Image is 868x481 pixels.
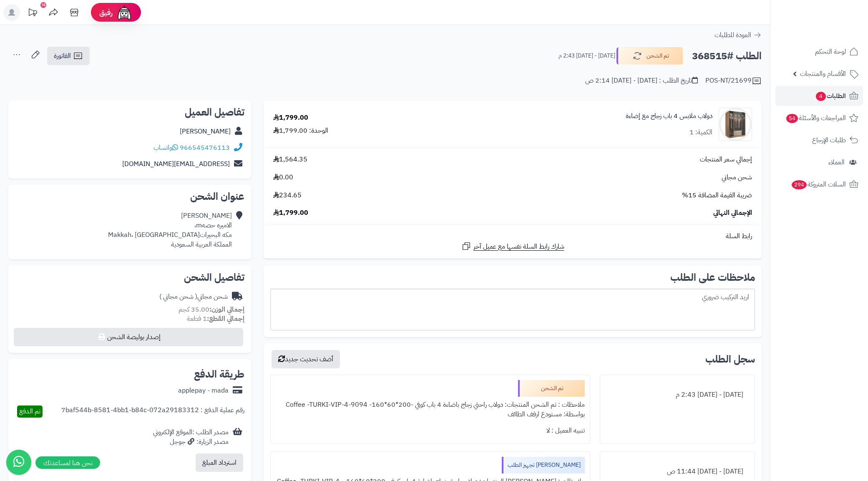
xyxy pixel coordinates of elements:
[775,152,863,172] a: العملاء
[273,208,308,218] span: 1,799.00
[692,48,762,65] h2: الطلب #368515
[15,272,244,282] h2: تفاصيل الشحن
[786,114,798,123] span: 54
[605,463,750,480] div: [DATE] - [DATE] 11:44 ص
[473,242,564,252] span: شارك رابط السلة نفسها مع عميل آخر
[15,191,244,201] h2: عنوان الشحن
[47,47,90,65] a: الفاتورة
[705,354,755,364] h3: سجل الطلب
[54,51,71,61] span: الفاتورة
[705,76,762,86] div: POS-NT/21699
[700,155,752,164] span: إجمالي سعر المنتجات
[194,369,244,379] h2: طريقة الدفع
[815,90,846,102] span: الطلبات
[273,173,293,182] span: 0.00
[502,457,585,473] div: [PERSON_NAME] تجهيز الطلب
[722,173,752,182] span: شحن مجاني
[153,428,229,447] div: مصدر الطلب :الموقع الإلكتروني
[159,292,228,302] div: شحن مجاني
[19,406,40,416] span: تم الدفع
[791,179,846,190] span: السلات المتروكة
[816,92,826,101] span: 4
[61,405,244,418] div: رقم عملية الدفع : 7baf544b-8581-4bb1-b84c-072a29183312
[273,113,308,123] div: 1,799.00
[785,112,846,124] span: المراجعات والأسئلة
[775,86,863,106] a: الطلبات4
[715,30,751,40] span: العودة للطلبات
[273,191,302,200] span: 234.65
[775,130,863,150] a: طلبات الإرجاع
[179,305,244,315] small: 35.00 كجم
[792,180,807,189] span: 294
[811,21,860,38] img: logo-2.png
[180,126,231,136] a: [PERSON_NAME]
[40,2,46,8] div: 10
[273,155,307,164] span: 1,564.35
[159,292,197,302] span: ( شحن مجاني )
[689,128,712,137] div: الكمية: 1
[122,159,230,169] a: [EMAIL_ADDRESS][DOMAIN_NAME]
[713,208,752,218] span: الإجمالي النهائي
[775,42,863,62] a: لوحة التحكم
[828,156,845,168] span: العملاء
[180,143,230,153] a: 966545476113
[14,328,243,346] button: إصدار بوليصة الشحن
[196,453,243,472] button: استرداد المبلغ
[272,350,340,368] button: أضف تحديث جديد
[812,134,846,146] span: طلبات الإرجاع
[616,47,683,65] button: تم الشحن
[276,423,585,439] div: تنبيه العميل : لا
[178,386,229,395] div: applepay - mada
[15,107,244,117] h2: تفاصيل العميل
[605,387,750,403] div: [DATE] - [DATE] 2:43 م
[267,232,758,241] div: رابط السلة
[276,397,585,423] div: ملاحظات : تم الشحن المنتجات: دولاب راحتي زجاج باضاءة 4 باب كوفي -200*60*160- Coffee -TURKI-VIP-4-...
[715,30,762,40] a: العودة للطلبات
[153,437,229,447] div: مصدر الزيارة: جوجل
[559,52,615,60] small: [DATE] - [DATE] 2:43 م
[99,8,113,18] span: رفيق
[153,143,178,153] a: واتساب
[207,314,244,324] strong: إجمالي القطع:
[518,380,585,397] div: تم الشحن
[682,191,752,200] span: ضريبة القيمة المضافة 15%
[775,108,863,128] a: المراجعات والأسئلة54
[775,174,863,194] a: السلات المتروكة294
[209,305,244,315] strong: إجمالي الوزن:
[719,108,752,141] img: 1742132386-110103010021.1-90x90.jpg
[270,272,755,282] h2: ملاحظات على الطلب
[626,111,712,121] a: دولاب ملابس 4 باب زجاج مع إضاءة
[815,46,846,58] span: لوحة التحكم
[273,126,328,136] div: الوحدة: 1,799.00
[22,4,43,23] a: تحديثات المنصة
[585,76,698,86] div: تاريخ الطلب : [DATE] - [DATE] 2:14 ص
[108,211,232,249] div: [PERSON_NAME] الاميره حصهm، مكه البحيراتMakkah، [GEOGRAPHIC_DATA] المملكة العربية السعودية
[187,314,244,324] small: 1 قطعة
[461,241,564,252] a: شارك رابط السلة نفسها مع عميل آخر
[800,68,846,80] span: الأقسام والمنتجات
[270,289,755,330] div: اريد التركيب ضروري
[116,4,133,21] img: ai-face.png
